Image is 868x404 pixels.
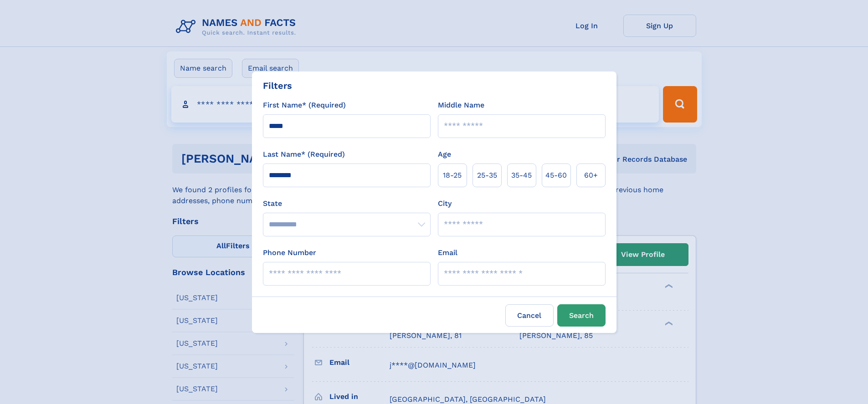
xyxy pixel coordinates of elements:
[505,304,554,327] label: Cancel
[438,100,484,111] label: Middle Name
[263,100,346,111] label: First Name* (Required)
[443,170,462,181] span: 18‑25
[438,247,457,258] label: Email
[263,247,316,258] label: Phone Number
[438,198,452,209] label: City
[557,304,606,327] button: Search
[263,79,292,92] div: Filters
[511,170,532,181] span: 35‑45
[545,170,567,181] span: 45‑60
[438,149,451,160] label: Age
[263,198,431,209] label: State
[584,170,598,181] span: 60+
[263,149,345,160] label: Last Name* (Required)
[477,170,497,181] span: 25‑35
